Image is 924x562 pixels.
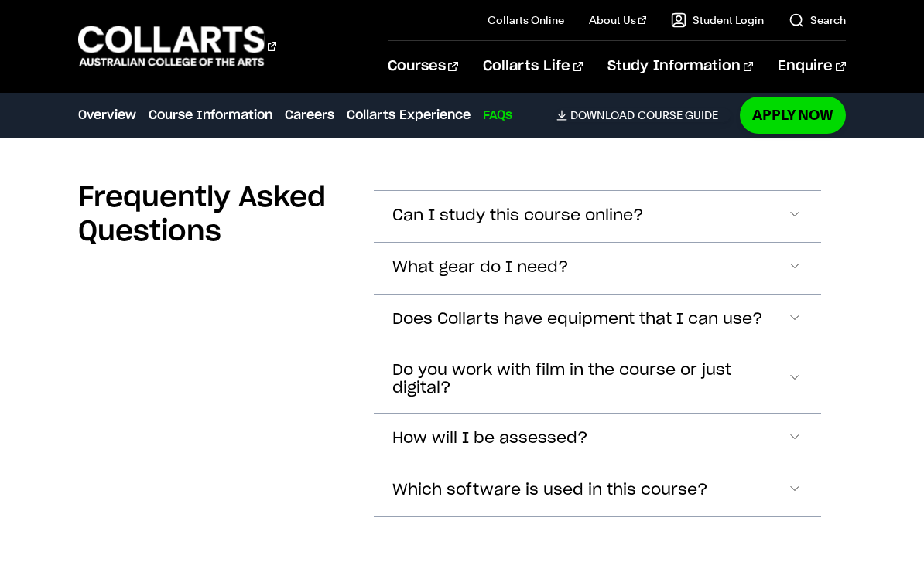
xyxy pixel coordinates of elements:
[374,191,820,242] button: Can I study this course online?
[392,430,588,448] span: How will I be assessed?
[392,311,763,329] span: Does Collarts have equipment that I can use?
[392,362,786,397] span: Do you work with film in the course or just digital?
[589,12,646,28] a: About Us
[392,207,644,225] span: Can I study this course online?
[488,12,564,28] a: Collarts Online
[347,106,471,124] a: Collarts Experience
[78,106,136,124] a: Overview
[374,295,820,346] button: Does Collarts have equipment that I can use?
[374,465,820,516] button: Which software is used in this course?
[483,106,512,124] a: FAQs
[285,106,334,124] a: Careers
[78,24,276,68] div: Go to homepage
[556,108,731,122] a: DownloadCourse Guide
[740,97,846,133] a: Apply Now
[392,482,708,499] span: Which software is used in this course?
[388,41,458,92] a: Courses
[392,259,569,277] span: What gear do I need?
[671,12,764,28] a: Student Login
[374,243,820,294] button: What gear do I need?
[374,346,820,413] button: Do you work with film in the course or just digital?
[374,414,820,465] button: How will I be assessed?
[570,108,635,122] span: Download
[483,41,583,92] a: Collarts Life
[78,181,349,249] h2: Frequently Asked Questions
[607,41,753,92] a: Study Information
[149,106,272,124] a: Course Information
[789,12,846,28] a: Search
[778,41,845,92] a: Enquire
